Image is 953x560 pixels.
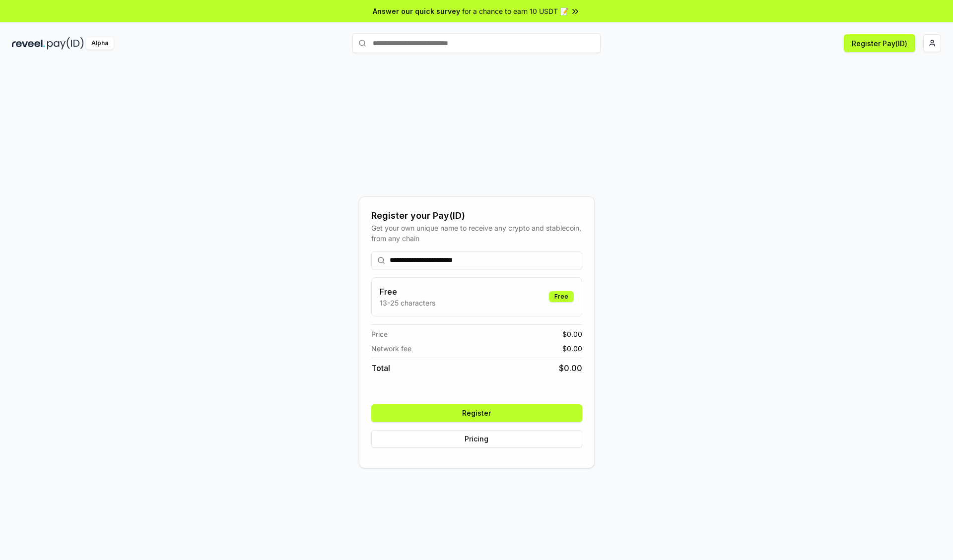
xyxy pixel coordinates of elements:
[371,362,390,374] span: Total
[371,343,411,354] span: Network fee
[844,34,915,52] button: Register Pay(ID)
[371,329,388,339] span: Price
[12,37,45,50] img: reveel_dark
[47,37,84,50] img: pay_id
[549,291,574,302] div: Free
[462,6,568,16] span: for a chance to earn 10 USDT 📝
[371,209,582,223] div: Register your Pay(ID)
[371,223,582,244] div: Get your own unique name to receive any crypto and stablecoin, from any chain
[562,343,582,354] span: $ 0.00
[380,298,435,308] p: 13-25 characters
[371,404,582,422] button: Register
[373,6,460,16] span: Answer our quick survey
[562,329,582,339] span: $ 0.00
[86,37,114,50] div: Alpha
[380,286,435,298] h3: Free
[371,430,582,448] button: Pricing
[559,362,582,374] span: $ 0.00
